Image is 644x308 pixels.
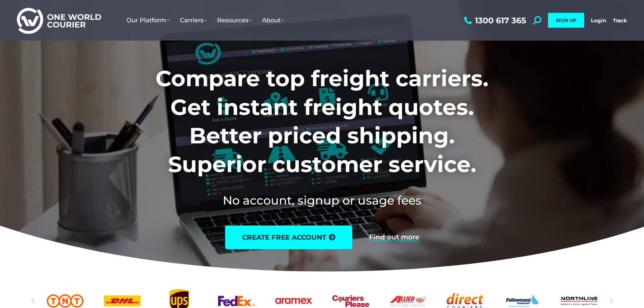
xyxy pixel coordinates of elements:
a: Track [613,17,627,24]
a: Find out more [369,234,419,241]
a: Resources [212,10,257,31]
h1: Compare top freight carriers. Get instant freight quotes. Better priced shipping. Superior custom... [111,64,533,179]
span: Resources [217,17,252,24]
a: Login [591,17,606,24]
h2: No account, signup or usage fees [111,192,533,209]
span: About [262,17,284,24]
a: About [257,10,289,31]
a: Carriers [175,10,212,31]
a: 1300 617 365 [462,16,526,25]
a: SIGN UP [548,13,584,28]
a: create free account [225,226,352,249]
a: Our Platform [121,10,175,31]
img: One World Courier [17,7,101,34]
span: SIGN UP [556,17,576,23]
span: Carriers [180,17,207,24]
span: Our Platform [126,17,170,24]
